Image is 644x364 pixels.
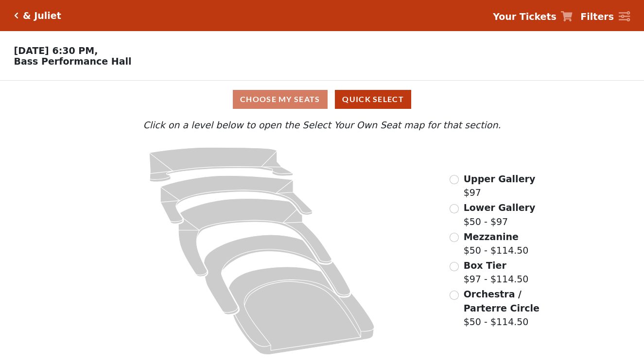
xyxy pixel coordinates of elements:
label: $50 - $97 [464,201,536,228]
label: $50 - $114.50 [464,287,557,329]
a: Your Tickets [493,10,573,24]
span: Orchestra / Parterre Circle [464,289,540,313]
label: $97 [464,172,536,200]
a: Click here to go back to filters [14,12,18,19]
button: Quick Select [335,90,411,109]
strong: Filters [580,11,614,22]
p: Click on a level below to open the Select Your Own Seat map for that section. [87,118,557,132]
strong: Your Tickets [493,11,557,22]
path: Orchestra / Parterre Circle - Seats Available: 32 [228,267,374,355]
a: Filters [580,10,630,24]
span: Box Tier [464,260,506,271]
h5: & Juliet [23,10,61,21]
path: Upper Gallery - Seats Available: 313 [149,147,293,182]
label: $97 - $114.50 [464,259,529,286]
span: Upper Gallery [464,173,536,184]
span: Lower Gallery [464,202,536,213]
span: Mezzanine [464,231,519,242]
label: $50 - $114.50 [464,230,529,258]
